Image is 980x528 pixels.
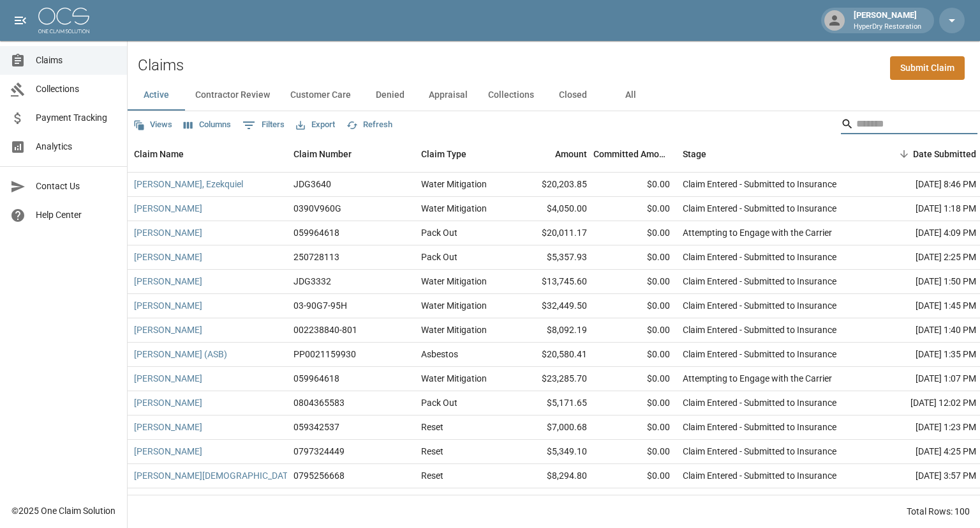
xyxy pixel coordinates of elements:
[134,421,202,433] a: [PERSON_NAME]
[128,136,287,172] div: Claim Name
[593,318,676,343] div: $0.00
[593,221,676,245] div: $0.00
[8,8,33,33] button: open drawer
[128,80,980,111] div: dynamic tabs
[293,421,339,433] div: 059342537
[907,505,970,518] div: Total Rows: 100
[293,178,331,190] div: JDG3640
[510,136,593,172] div: Amount
[593,415,676,440] div: $0.00
[593,440,676,464] div: $0.00
[421,421,443,433] div: Reset
[343,115,396,135] button: Refresh
[421,275,487,288] div: Water Mitigation
[134,299,202,312] a: [PERSON_NAME]
[593,294,676,318] div: $0.00
[510,488,593,513] div: $22,940.29
[510,197,593,221] div: $4,050.00
[683,251,836,263] div: Claim Entered - Submitted to Insurance
[421,178,487,190] div: Water Mitigation
[293,445,345,458] div: 0797324449
[134,348,227,361] a: [PERSON_NAME] (ASB)
[134,136,184,172] div: Claim Name
[683,396,836,409] div: Claim Entered - Submitted to Insurance
[510,294,593,318] div: $32,449.50
[602,80,659,111] button: All
[361,80,419,111] button: Denied
[293,469,345,482] div: 0795256668
[128,80,185,111] button: Active
[421,348,458,361] div: Asbestos
[36,180,117,193] span: Contact Us
[134,323,202,336] a: [PERSON_NAME]
[421,299,487,312] div: Water Mitigation
[683,299,836,312] div: Claim Entered - Submitted to Insurance
[683,323,836,336] div: Claim Entered - Submitted to Insurance
[683,178,836,190] div: Claim Entered - Submitted to Insurance
[593,136,670,172] div: Committed Amount
[593,391,676,415] div: $0.00
[421,469,443,482] div: Reset
[36,140,117,153] span: Analytics
[510,245,593,270] div: $5,357.93
[478,80,544,111] button: Collections
[36,54,117,67] span: Claims
[593,173,676,197] div: $0.00
[138,56,184,75] h2: Claims
[510,318,593,343] div: $8,092.19
[676,136,868,172] div: Stage
[683,348,836,361] div: Claim Entered - Submitted to Insurance
[134,251,202,263] a: [PERSON_NAME]
[593,343,676,367] div: $0.00
[683,421,836,433] div: Claim Entered - Submitted to Insurance
[36,82,117,96] span: Collections
[683,469,836,482] div: Claim Entered - Submitted to Insurance
[36,111,117,125] span: Payment Tracking
[849,9,926,32] div: [PERSON_NAME]
[593,488,676,513] div: $0.00
[683,136,706,172] div: Stage
[593,245,676,270] div: $0.00
[890,56,965,80] a: Submit Claim
[293,136,352,172] div: Claim Number
[593,197,676,221] div: $0.00
[593,367,676,391] div: $0.00
[841,114,977,137] div: Search
[293,299,347,312] div: 03-90G7-95H
[421,396,457,409] div: Pack Out
[36,208,117,222] span: Help Center
[510,367,593,391] div: $23,285.70
[293,396,345,409] div: 0804365583
[134,178,243,190] a: [PERSON_NAME], Ezekquiel
[134,469,295,482] a: [PERSON_NAME][DEMOGRAPHIC_DATA]
[134,275,202,288] a: [PERSON_NAME]
[510,270,593,294] div: $13,745.60
[421,493,487,506] div: Water Mitigation
[11,504,115,517] div: © 2025 One Claim Solution
[683,226,832,239] div: Attempting to Engage with the Carrier
[134,202,202,215] a: [PERSON_NAME]
[293,202,341,215] div: 0390V960G
[683,493,836,506] div: Claim Entered - Submitted to Insurance
[510,440,593,464] div: $5,349.10
[421,136,466,172] div: Claim Type
[683,445,836,458] div: Claim Entered - Submitted to Insurance
[913,136,976,172] div: Date Submitted
[38,8,89,33] img: ocs-logo-white-transparent.png
[593,270,676,294] div: $0.00
[293,323,357,336] div: 002238840-801
[683,275,836,288] div: Claim Entered - Submitted to Insurance
[593,464,676,488] div: $0.00
[280,80,361,111] button: Customer Care
[293,372,339,385] div: 059964618
[421,372,487,385] div: Water Mitigation
[421,445,443,458] div: Reset
[419,80,478,111] button: Appraisal
[181,115,234,135] button: Select columns
[421,226,457,239] div: Pack Out
[510,391,593,415] div: $5,171.65
[134,493,202,506] a: [PERSON_NAME]
[854,22,921,33] p: HyperDry Restoration
[510,464,593,488] div: $8,294.80
[134,226,202,239] a: [PERSON_NAME]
